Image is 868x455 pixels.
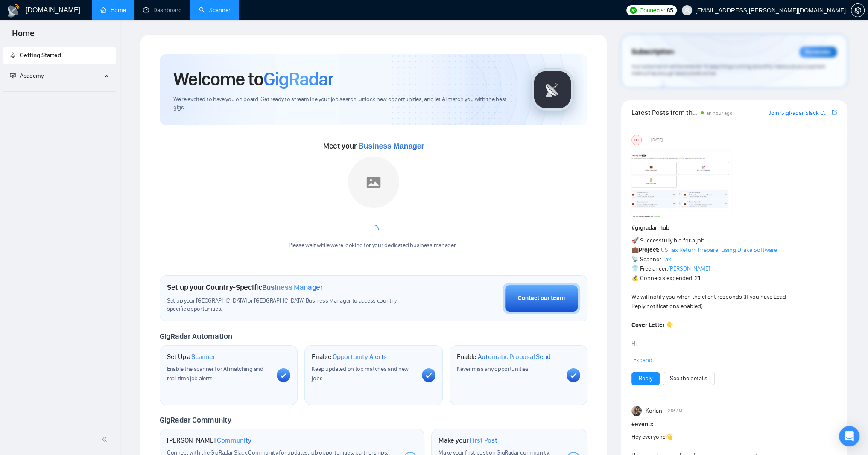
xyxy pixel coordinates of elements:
[631,321,673,329] strong: Cover Letter 👇
[283,242,464,250] div: Please wait while we're looking for your dedicated business manager...
[667,407,682,415] span: 2:56 AM
[20,72,44,79] span: Academy
[10,72,44,79] span: Academy
[263,67,333,90] span: GigRadar
[503,283,580,314] button: Contact our team
[851,7,865,14] a: setting
[666,433,673,440] span: 👋
[478,353,551,361] span: Automatic Proposal Send
[167,353,215,361] h1: Set Up a
[663,256,671,263] a: Tax
[631,420,837,429] h1: # events
[851,7,864,14] span: setting
[167,283,323,292] h1: Set up your Country-Specific
[639,6,665,15] span: Connects:
[631,45,674,59] span: Subscription
[832,109,837,116] span: export
[312,353,387,361] h1: Enable
[217,436,251,445] span: Community
[832,108,837,117] a: export
[262,283,323,292] span: Business Manager
[706,110,733,116] span: an hour ago
[851,3,865,17] button: setting
[5,27,41,45] span: Home
[799,47,837,58] div: Reminder
[143,6,182,14] a: dashboardDashboard
[631,223,837,233] h1: # gigradar-hub
[457,353,551,361] h1: Enable
[3,88,116,93] li: Academy Homepage
[100,6,126,14] a: homeHome
[102,435,110,443] span: double-left
[10,73,16,79] span: fund-projection-screen
[348,157,399,208] img: placeholder.png
[646,406,662,416] span: Korlan
[651,136,662,144] span: [DATE]
[167,436,251,445] h1: [PERSON_NAME]
[7,4,20,17] img: logo
[167,297,415,313] span: Set up your [GEOGRAPHIC_DATA] or [GEOGRAPHIC_DATA] Business Manager to access country-specific op...
[663,372,715,385] button: See the details
[631,372,660,385] button: Reply
[670,374,707,383] a: See the details
[630,7,637,14] img: upwork-logo.png
[631,406,642,416] img: Korlan
[457,365,529,373] span: Never miss any opportunities.
[173,96,517,112] span: We're excited to have you on board. Get ready to streamline your job search, unlock new opportuni...
[531,68,574,111] img: gigradar-logo.png
[661,246,777,254] a: US Tax Return Preparer using Drake Software
[368,225,379,235] span: loading
[323,141,424,151] span: Meet your
[769,108,830,118] a: Join GigRadar Slack Community
[684,7,690,13] span: user
[639,246,660,254] strong: Project:
[631,149,734,217] img: F09354QB7SM-image.png
[438,436,497,445] h1: Make your
[667,6,673,15] span: 85
[839,426,859,446] div: Open Intercom Messenger
[668,265,710,272] a: [PERSON_NAME]
[167,365,263,382] span: Enable the scanner for AI matching and real-time job alerts.
[199,6,231,14] a: searchScanner
[160,332,232,341] span: GigRadar Automation
[312,365,409,382] span: Keep updated on top matches and new jobs.
[20,52,61,59] span: Getting Started
[191,353,215,361] span: Scanner
[173,67,333,90] h1: Welcome to
[10,52,16,58] span: rocket
[518,294,565,303] div: Contact our team
[3,47,116,64] li: Getting Started
[333,353,387,361] span: Opportunity Alerts
[358,142,424,150] span: Business Manager
[470,436,497,445] span: First Post
[633,356,652,364] span: Expand
[631,107,698,118] span: Latest Posts from the GigRadar Community
[632,135,641,145] div: US
[639,374,652,383] a: Reply
[160,415,231,425] span: GigRadar Community
[631,63,825,77] span: Your subscription will be renewed. To keep things running smoothly, make sure your payment method...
